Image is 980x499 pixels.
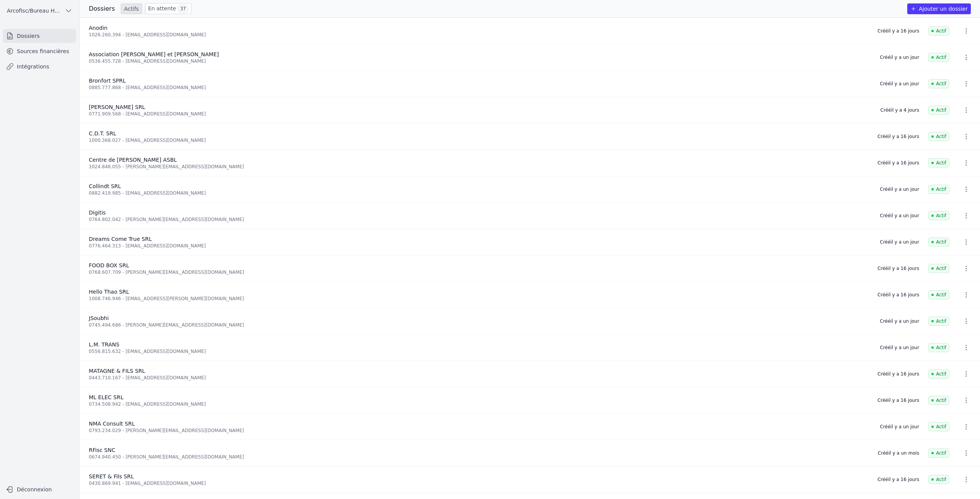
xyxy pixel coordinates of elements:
div: Créé il y a un jour [880,54,920,60]
div: 1000.368.027 - [EMAIL_ADDRESS][DOMAIN_NAME] [89,137,868,143]
div: 0882.419.985 - [EMAIL_ADDRESS][DOMAIN_NAME] [89,190,871,196]
div: Créé il y a un jour [880,81,920,87]
div: Créé il y a un jour [880,186,920,192]
div: 0885.777.868 - [EMAIL_ADDRESS][DOMAIN_NAME] [89,85,871,91]
div: Créé il y a un jour [880,239,920,245]
div: 0536.455.728 - [EMAIL_ADDRESS][DOMAIN_NAME] [89,58,871,64]
span: Actif [928,264,949,273]
div: Créé il y a 16 jours [877,265,919,271]
a: Intégrations [3,60,76,73]
div: 1026.260.394 - [EMAIL_ADDRESS][DOMAIN_NAME] [89,32,868,38]
span: Actif [928,106,949,115]
div: 0443.710.167 - [EMAIL_ADDRESS][DOMAIN_NAME] [89,375,868,381]
div: 0734.508.942 - [EMAIL_ADDRESS][DOMAIN_NAME] [89,401,868,407]
span: Bronfort SPRL [89,78,126,84]
span: Actif [928,369,949,379]
span: Actif [928,211,949,220]
div: 0556.815.632 - [EMAIL_ADDRESS][DOMAIN_NAME] [89,348,871,354]
span: L.M. TRANS [89,341,119,348]
span: Arcofisc/Bureau Haot [7,7,62,15]
div: Créé il y a un jour [880,424,920,430]
span: Actif [928,396,949,405]
button: Déconnexion [3,483,76,496]
span: Dreams Come True SRL [89,236,152,242]
span: Centre de [PERSON_NAME] ASBL [89,157,177,163]
span: Actif [928,475,949,484]
span: RFisc SNC [89,447,115,453]
span: Actif [928,185,949,194]
span: Actif [928,422,949,431]
span: SERET & Fils SRL [89,473,134,479]
span: ML ELEC SRL [89,394,123,400]
span: [PERSON_NAME] SRL [89,104,145,110]
span: JSoubhi [89,315,109,321]
span: 37 [178,5,188,13]
div: 0764.802.042 - [PERSON_NAME][EMAIL_ADDRESS][DOMAIN_NAME] [89,216,871,223]
div: Créé il y a un mois [878,450,919,456]
a: En attente 37 [145,3,191,14]
span: Actif [928,290,949,299]
a: Sources financières [3,44,76,58]
span: MATAGNE & FILS SRL [89,368,145,374]
span: Actif [928,53,949,62]
div: 0776.464.313 - [EMAIL_ADDRESS][DOMAIN_NAME] [89,243,871,249]
div: Créé il y a 16 jours [877,160,919,166]
h3: Dossiers [89,4,115,13]
div: Créé il y a 4 jours [880,107,919,113]
span: Actif [928,449,949,458]
span: Actif [928,237,949,247]
div: Créé il y a 16 jours [877,133,919,140]
span: Actif [928,158,949,167]
div: 1024.848.055 - [PERSON_NAME][EMAIL_ADDRESS][DOMAIN_NAME] [89,164,868,170]
span: Digitis [89,210,106,216]
span: Association [PERSON_NAME] et [PERSON_NAME] [89,51,219,57]
span: C.D.T. SRL [89,130,116,137]
div: 0430.869.941 - [EMAIL_ADDRESS][DOMAIN_NAME] [89,480,868,486]
span: Actif [928,79,949,88]
a: Actifs [121,3,142,14]
span: NMA Consult SRL [89,421,135,427]
div: 0768.607.709 - [PERSON_NAME][EMAIL_ADDRESS][DOMAIN_NAME] [89,269,868,275]
div: Créé il y a 16 jours [877,476,919,483]
div: 0674.940.450 - [PERSON_NAME][EMAIL_ADDRESS][DOMAIN_NAME] [89,454,869,460]
span: FOOD BOX SRL [89,262,129,268]
div: 0745.494.686 - [PERSON_NAME][EMAIL_ADDRESS][DOMAIN_NAME] [89,322,871,328]
button: Ajouter un dossier [907,3,971,14]
span: Actif [928,317,949,326]
div: Créé il y a un jour [880,213,920,219]
div: Créé il y a 16 jours [877,28,919,34]
div: Créé il y a un jour [880,345,920,351]
div: Créé il y a 16 jours [877,397,919,403]
div: Créé il y a un jour [880,318,920,324]
div: 0793.234.029 - [PERSON_NAME][EMAIL_ADDRESS][DOMAIN_NAME] [89,427,871,434]
div: 1008.746.946 - [EMAIL_ADDRESS][PERSON_NAME][DOMAIN_NAME] [89,296,868,302]
span: Hello Thao SRL [89,289,129,295]
div: Créé il y a 16 jours [877,292,919,298]
button: Arcofisc/Bureau Haot [3,5,76,17]
span: Actif [928,343,949,352]
span: Anodin [89,25,108,31]
span: Collindt SRL [89,183,121,189]
span: Actif [928,26,949,36]
div: 0771.909.568 - [EMAIL_ADDRESS][DOMAIN_NAME] [89,111,871,117]
div: Créé il y a 16 jours [877,371,919,377]
a: Dossiers [3,29,76,43]
span: Actif [928,132,949,141]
